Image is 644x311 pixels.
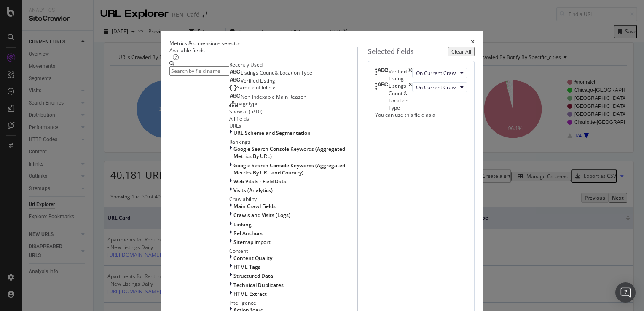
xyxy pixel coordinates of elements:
span: Structured Data [233,272,273,279]
span: pagetype [237,100,259,107]
div: Content [229,247,357,255]
span: Content Quality [233,255,272,262]
div: Show all [229,108,249,115]
span: Google Search Console Keywords (Aggregated Metrics By URL and Country) [233,162,345,176]
div: Listings Count & Location Type [389,82,408,111]
span: Verified Listing [241,77,275,84]
span: Listings Count & Location Type [241,69,312,76]
span: Linking [233,221,252,228]
span: HTML Tags [233,263,260,271]
div: times [408,68,412,82]
div: Metrics & dimensions selector [169,40,241,47]
span: Technical Duplicates [233,282,284,289]
button: On Current Crawl [412,68,467,78]
div: Rankings [229,138,357,145]
div: Available fields [169,47,357,54]
span: On Current Crawl [416,70,457,77]
span: Non-Indexable Main Reason [241,93,306,100]
div: times [471,40,475,47]
div: Verified ListingtimesOn Current Crawl [375,68,467,82]
span: Crawls and Visits (Logs) [233,212,290,219]
div: Selected fields [368,47,414,56]
div: Intelligence [229,299,357,306]
div: URLs [229,122,357,129]
div: times [408,82,412,111]
span: Web Vitals - Field Data [233,178,287,185]
span: Sample of Inlinks [237,84,276,91]
div: Clear All [451,48,471,55]
div: All fields [229,115,357,122]
button: On Current Crawl [412,82,467,92]
button: Clear All [448,47,475,56]
div: Listings Count & Location TypetimesOn Current Crawl [375,82,467,111]
div: Recently Used [229,61,357,68]
div: Verified Listing [389,68,408,82]
span: Main Crawl Fields [233,203,276,210]
div: ( 5 / 10 ) [249,108,263,115]
span: Sitemap import [233,239,271,246]
div: Open Intercom Messenger [615,282,636,303]
span: Google Search Console Keywords (Aggregated Metrics By URL) [233,145,345,160]
span: URL Scheme and Segmentation [233,129,311,137]
span: On Current Crawl [416,84,457,91]
div: Crawlability [229,196,357,203]
span: HTML Extract [233,290,267,298]
span: Rel Anchors [233,230,263,237]
input: Search by field name [169,66,229,76]
div: You can use this field as a [375,111,467,118]
span: Visits (Analytics) [233,187,273,194]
